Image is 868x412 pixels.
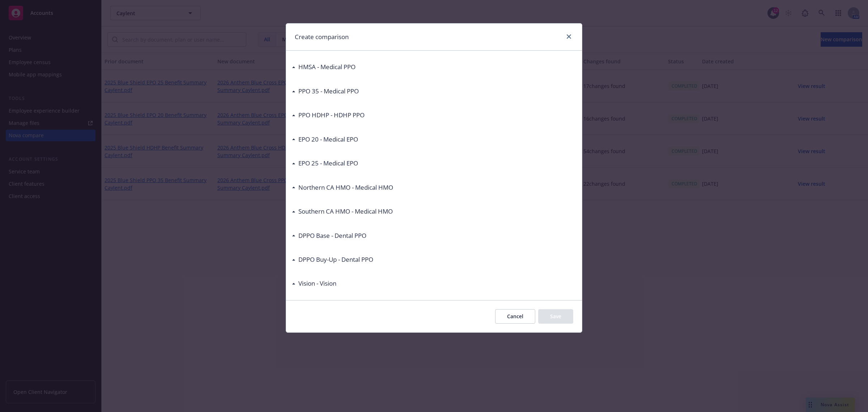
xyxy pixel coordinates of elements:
h3: EPO 20 - Medical EPO [298,135,358,144]
div: HMSA - Medical PPO [292,62,356,72]
h1: Create comparison [295,32,349,42]
div: PPO HDHP - HDHP PPO [292,110,365,120]
h3: HMSA - Medical PPO [298,62,356,72]
div: Northern CA HMO - Medical HMO [292,183,393,192]
h3: PPO 35 - Medical PPO [298,87,359,96]
button: Cancel [495,309,535,324]
h3: Southern CA HMO - Medical HMO [298,207,393,216]
div: EPO 20 - Medical EPO [292,135,358,144]
h3: EPO 25 - Medical EPO [298,159,358,168]
div: EPO 25 - Medical EPO [292,159,358,168]
h3: DPPO Buy-Up - Dental PPO [298,255,373,264]
h3: DPPO Base - Dental PPO [298,231,366,240]
div: PPO 35 - Medical PPO [292,87,359,96]
h3: PPO HDHP - HDHP PPO [298,110,365,120]
h3: Northern CA HMO - Medical HMO [298,183,393,192]
div: Southern CA HMO - Medical HMO [292,207,393,216]
div: DPPO Base - Dental PPO [292,231,366,240]
a: close [565,32,573,41]
h3: Vision - Vision [298,279,336,288]
div: Vision - Vision [292,279,336,288]
div: DPPO Buy-Up - Dental PPO [292,255,373,264]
